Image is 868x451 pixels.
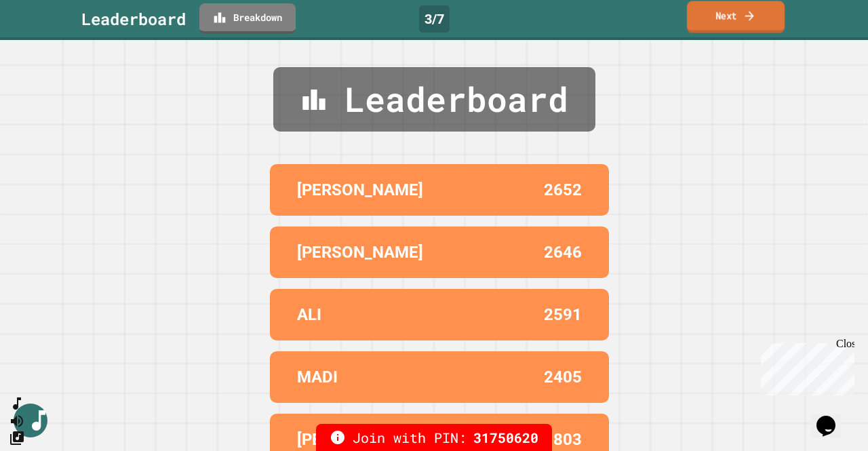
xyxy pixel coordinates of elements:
p: [PERSON_NAME] [297,240,423,264]
p: 2646 [544,240,582,264]
button: Change Music [9,429,25,446]
iframe: chat widget [811,397,854,437]
p: 2405 [544,365,582,389]
div: Chat with us now!Close [5,5,94,86]
button: SpeedDial basic example [9,395,25,412]
p: [PERSON_NAME] [297,178,423,202]
div: 3 / 7 [419,5,450,33]
a: Breakdown [199,3,296,34]
iframe: chat widget [755,338,854,395]
div: Join with PIN: [316,424,552,451]
span: 31750620 [473,427,538,448]
div: Leaderboard [81,7,186,31]
p: MADI [297,365,338,389]
button: Mute music [9,412,25,429]
p: 2652 [544,178,582,202]
p: 2591 [544,302,582,327]
p: ALI [297,302,321,327]
a: Next [687,1,785,33]
div: Leaderboard [273,67,595,132]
